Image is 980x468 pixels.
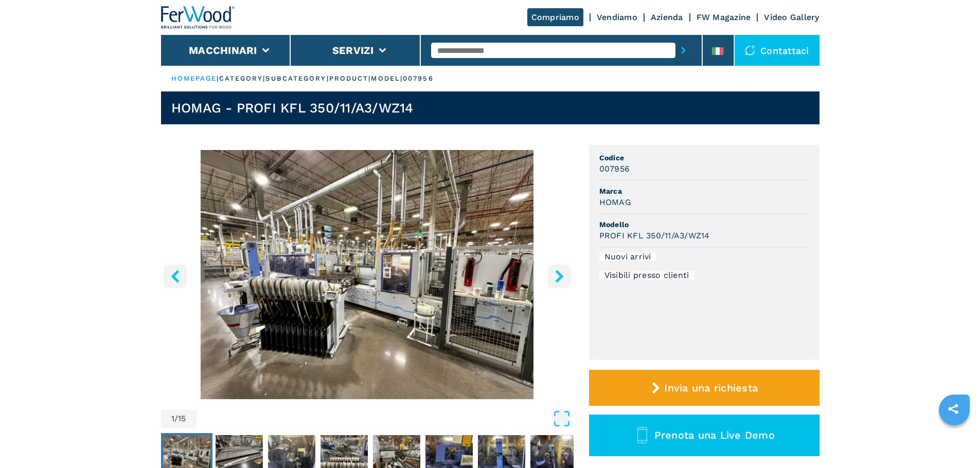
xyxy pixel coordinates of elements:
button: Macchinari [189,44,257,57]
button: Servizi [332,44,374,57]
span: Marca [599,186,809,196]
a: Video Gallery [764,12,819,22]
span: Invia una richiesta [664,382,758,394]
h3: 007956 [599,163,630,175]
span: | [217,74,219,82]
button: Open Fullscreen [199,409,571,428]
h3: PROFI KFL 350/11/A3/WZ14 [599,230,710,241]
div: Contattaci [735,35,819,66]
div: Nuovi arrivi [599,253,656,261]
div: Visibili presso clienti [599,271,694,279]
a: FW Magazine [697,12,751,22]
button: left-button [164,265,187,288]
a: Vendiamo [597,12,637,22]
span: Modello [599,219,809,230]
p: 007956 [403,74,434,83]
img: Contattaci [745,45,755,55]
a: Compriamo [527,8,583,26]
p: model | [371,74,403,83]
p: product | [329,74,371,83]
button: Prenota una Live Demo [589,415,819,456]
span: Prenota una Live Demo [654,429,775,441]
button: Invia una richiesta [589,370,819,406]
span: Codice [599,153,809,163]
a: Azienda [651,12,683,22]
p: category | [219,74,266,83]
a: sharethis [940,396,966,422]
span: 1 [171,415,174,423]
span: / [174,415,178,423]
a: HOMEPAGE [171,74,217,82]
button: submit-button [675,39,691,62]
img: Bordatrice LOTTO 1 HOMAG PROFI KFL 350/11/A3/WZ14 [161,150,574,399]
p: subcategory | [265,74,329,83]
img: Ferwood [161,6,235,29]
h3: HOMAG [599,196,631,208]
div: Go to Slide 1 [161,150,574,399]
span: 15 [178,415,186,423]
button: right-button [548,265,571,288]
h1: HOMAG - PROFI KFL 350/11/A3/WZ14 [171,100,414,116]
